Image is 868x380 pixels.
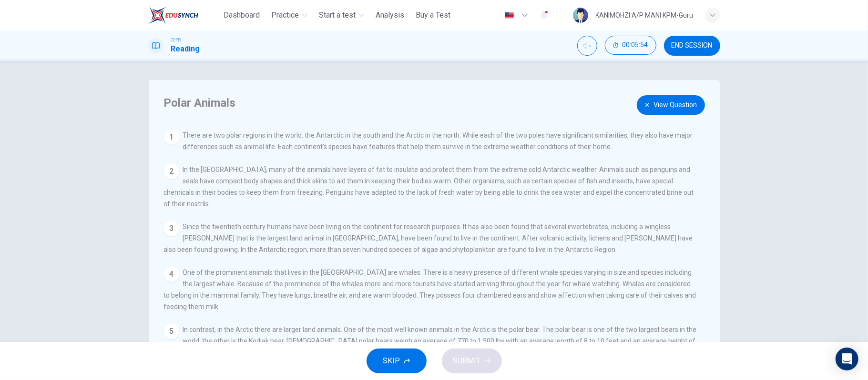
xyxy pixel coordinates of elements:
span: Analysis [376,10,404,21]
h1: Reading [171,43,200,55]
span: 00:05:54 [623,41,648,49]
span: In the [GEOGRAPHIC_DATA], many of the animals have layers of fat to insulate and protect them fro... [164,166,694,208]
span: Since the twentieth century humans have been living on the continent for research purposes. It ha... [164,223,693,253]
button: Dashboard [220,7,264,24]
span: One of the prominent animals that lives in the [GEOGRAPHIC_DATA] are whales. There is a heavy pre... [164,269,696,310]
div: Unmute [577,36,597,56]
span: Start a test [319,10,356,21]
span: END SESSION [672,42,713,50]
span: SKIP [383,354,400,368]
button: Analysis [372,7,408,24]
h4: Polar Animals [164,95,695,110]
div: 3 [164,221,179,236]
button: View Question [637,95,705,115]
button: Start a test [315,7,368,24]
img: en [503,12,515,19]
div: 4 [164,267,179,282]
span: In contrast, in the Arctic there are larger land animals. One of the most well known animals in t... [164,326,697,356]
img: ELTC logo [148,6,198,25]
button: Practice [267,7,311,24]
span: Buy a Test [416,10,450,21]
button: 00:05:54 [605,36,656,55]
div: 2 [164,164,179,179]
span: CEFR [171,37,181,43]
div: 1 [164,130,179,145]
div: Hide [605,36,656,56]
img: Profile picture [573,8,588,23]
span: Practice [271,10,299,21]
div: KANIMOHZI A/P MANI KPM-Guru [596,10,694,21]
div: Open Intercom Messenger [836,348,858,370]
span: There are two polar regions in the world: the Antarctic in the south and the Arctic in the north.... [183,131,693,150]
button: END SESSION [664,36,720,56]
div: 5 [164,324,179,339]
button: SKIP [367,349,427,373]
a: ELTC logo [148,6,220,25]
button: Buy a Test [412,7,454,24]
span: Dashboard [224,10,260,21]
